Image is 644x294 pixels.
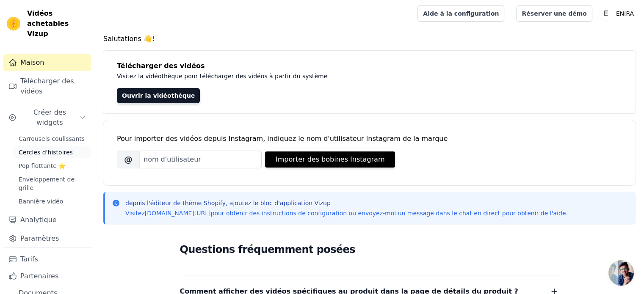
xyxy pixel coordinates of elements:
[522,10,586,17] font: Réserver une démo
[20,272,58,280] font: Partenaires
[417,5,504,22] a: Aide à la configuration
[140,151,262,168] input: nom d'utilisateur
[3,212,91,228] a: Analytique
[14,195,91,207] a: Bannière vidéo
[3,54,91,71] a: Maison
[616,10,634,17] font: ENIRA
[20,58,44,66] font: Maison
[3,251,91,268] a: Tarifs
[33,108,66,126] font: Créer des widgets
[125,210,145,217] font: Visitez
[27,9,69,38] font: Vidéos achetables Vizup
[3,104,91,131] button: Créer des widgets
[117,88,200,103] a: Ouvrir la vidéothèque
[265,151,395,168] button: Importer des bobines Instagram
[7,17,20,30] img: Vizup
[603,9,608,18] text: E
[117,135,448,143] font: Pour importer des vidéos depuis Instagram, indiquez le nom d'utilisateur Instagram de la marque
[3,73,91,100] a: Télécharger des vidéos
[3,230,91,247] a: Paramètres
[599,6,637,21] button: E ENIRA
[180,244,355,256] font: Questions fréquemment posées
[122,92,195,99] font: Ouvrir la vidéothèque
[20,77,74,95] font: Télécharger des vidéos
[14,133,91,145] a: Carrousels coulissants
[3,268,91,285] a: Partenaires
[276,155,384,163] font: Importer des bobines Instagram
[124,154,133,165] font: @
[210,210,567,217] font: pour obtenir des instructions de configuration ou envoyez-moi un message dans le chat en direct p...
[19,198,63,205] font: Bannière vidéo
[117,73,327,80] font: Visitez la vidéothèque pour télécharger des vidéos à partir du système
[19,162,66,169] font: Pop flottante ⭐
[20,255,38,263] font: Tarifs
[516,5,592,22] a: Réserver une démo
[19,149,73,156] font: Cercles d'histoires
[103,35,155,43] font: Salutations 👋!
[14,173,91,194] a: Enveloppement de grille
[117,62,205,70] font: Télécharger des vidéos
[14,146,91,158] a: Cercles d'histoires
[20,234,59,242] font: Paramètres
[20,216,57,224] font: Analytique
[608,260,634,286] div: Ouvrir le chat
[423,10,499,17] font: Aide à la configuration
[125,200,331,206] font: depuis l'éditeur de thème Shopify, ajoutez le bloc d'application Vizup
[19,176,75,191] font: Enveloppement de grille
[19,135,85,142] font: Carrousels coulissants
[14,160,91,172] a: Pop flottante ⭐
[145,210,211,217] a: [DOMAIN_NAME][URL]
